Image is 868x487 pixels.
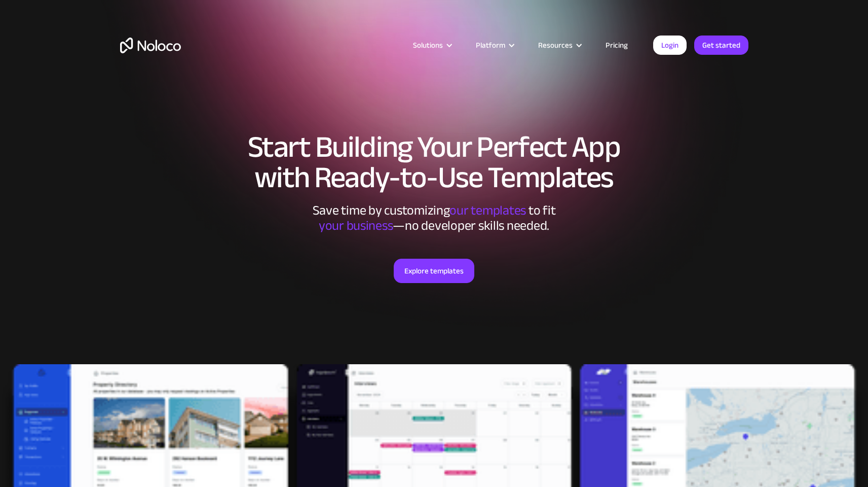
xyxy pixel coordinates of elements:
div: Platform [463,39,525,52]
div: Solutions [413,39,443,52]
a: Get started [694,36,748,55]
div: Save time by customizing to fit ‍ —no developer skills needed. [282,203,586,233]
div: Resources [538,39,573,52]
span: your business [319,213,393,238]
a: Pricing [593,39,640,52]
div: Resources [525,39,593,52]
a: home [120,38,181,53]
div: Platform [476,39,505,52]
a: Login [653,36,687,55]
a: Explore templates [394,259,474,283]
span: our templates [449,198,526,223]
div: Solutions [400,39,463,52]
h1: Start Building Your Perfect App with Ready-to-Use Templates [120,132,748,193]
